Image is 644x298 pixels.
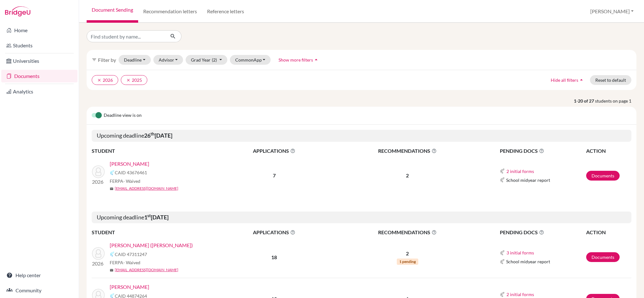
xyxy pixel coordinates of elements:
th: ACTION [586,228,631,236]
a: Documents [586,171,620,181]
span: 1 pending [397,259,418,265]
h5: Upcoming deadline [92,212,631,223]
a: [EMAIL_ADDRESS][DOMAIN_NAME] [115,186,178,191]
a: [PERSON_NAME] ([PERSON_NAME]) [110,241,193,249]
a: Home [1,24,77,37]
button: CommonApp [230,55,271,65]
i: clear [97,78,101,82]
span: School midyear report [506,177,550,183]
b: 26 [DATE] [144,132,172,139]
a: Students [1,39,77,52]
span: - Waived [123,178,140,184]
span: - Waived [123,260,140,265]
img: Sadasivan, Rohan [92,165,105,178]
img: Common App logo [500,169,505,174]
span: PENDING DOCS [500,147,586,155]
span: PENDING DOCS [500,229,586,236]
img: Common App logo [110,170,115,175]
span: APPLICATIONS [218,229,330,236]
sup: th [150,131,155,136]
span: Deadline view is on [104,112,142,119]
img: Chiang, Mao-Cheng (Jason) [92,247,105,260]
span: FERPA [110,178,140,184]
b: 7 [273,172,276,178]
b: 1 [DATE] [144,214,169,221]
strong: 1-20 of 27 [574,98,595,104]
a: [EMAIL_ADDRESS][DOMAIN_NAME] [115,267,178,273]
img: Common App logo [500,292,505,297]
button: Grad Year(2) [186,55,227,65]
button: 2 initial forms [506,291,534,298]
b: 18 [271,254,277,260]
img: Common App logo [500,250,505,255]
img: Common App logo [500,177,505,182]
button: Deadline [119,55,151,65]
span: Hide all filters [551,77,578,83]
a: Community [1,284,77,297]
a: Universities [1,55,77,67]
span: students on page 1 [595,98,636,104]
img: Bridge-U [5,6,30,16]
button: 3 initial forms [506,249,534,256]
a: Documents [586,252,620,262]
span: Filter by [98,57,116,63]
p: 2 [331,172,484,179]
img: Common App logo [500,259,505,264]
a: Analytics [1,85,77,98]
button: Hide all filtersarrow_drop_up [545,75,590,85]
th: ACTION [586,147,631,155]
span: FERPA [110,259,140,266]
p: 2 [331,250,484,257]
input: Find student by name... [87,30,165,42]
span: RECOMMENDATIONS [331,229,484,236]
span: APPLICATIONS [218,147,330,155]
i: clear [126,78,131,82]
i: arrow_drop_up [578,77,585,83]
button: 2 initial forms [506,168,534,175]
a: [PERSON_NAME] [110,160,149,168]
a: [PERSON_NAME] [110,283,149,291]
th: STUDENT [92,147,218,155]
a: Documents [1,70,77,82]
span: CAID 47311247 [115,251,147,258]
button: Reset to default [590,75,631,85]
p: 2026 [92,178,105,186]
span: School midyear report [506,258,550,265]
span: mail [110,187,113,191]
button: [PERSON_NAME] [587,5,636,17]
th: STUDENT [92,228,218,236]
span: RECOMMENDATIONS [331,147,484,155]
button: Show more filtersarrow_drop_up [273,55,325,65]
i: filter_list [92,57,97,62]
sup: st [147,213,151,218]
h5: Upcoming deadline [92,130,631,142]
span: Show more filters [279,57,313,63]
span: mail [110,268,113,272]
button: Advisor [153,55,183,65]
button: clear2025 [121,75,147,85]
i: arrow_drop_up [313,57,319,63]
a: Help center [1,269,77,282]
p: 2026 [92,260,105,267]
button: clear2026 [92,75,118,85]
span: (2) [212,57,217,63]
span: CAID 43676461 [115,169,147,176]
img: Common App logo [110,252,115,257]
